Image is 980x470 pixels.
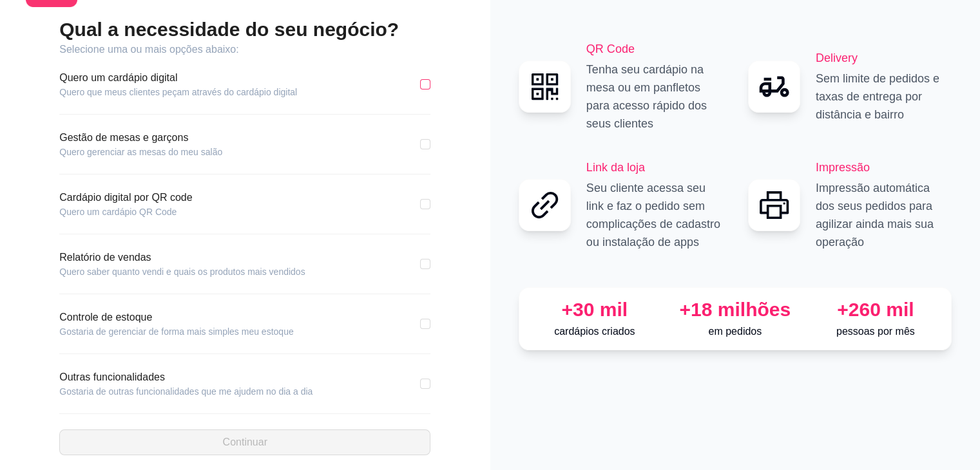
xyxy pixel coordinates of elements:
[586,179,722,251] p: Seu cliente acessa seu link e faz o pedido sem complicações de cadastro ou instalação de apps
[586,61,722,133] p: Tenha seu cardápio na mesa ou em panfletos para acesso rápido dos seus clientes
[811,324,941,339] p: pessoas por mês
[59,42,430,57] article: Selecione uma ou mais opções abaixo:
[59,190,192,205] article: Cardápio digital por QR code
[59,370,312,385] article: Outras funcionalidades
[811,298,941,321] div: +260 mil
[59,385,312,398] article: Gostaria de outras funcionalidades que me ajudem no dia a dia
[59,17,430,42] h2: Qual a necessidade do seu negócio?
[530,298,660,321] div: +30 mil
[670,298,800,321] div: +18 milhões
[59,429,430,455] button: Continuar
[59,86,297,99] article: Quero que meus clientes peçam através do cardápio digital
[59,265,305,278] article: Quero saber quanto vendi e quais os produtos mais vendidos
[816,49,952,67] h2: Delivery
[670,324,800,339] p: em pedidos
[59,325,293,338] article: Gostaria de gerenciar de forma mais simples meu estoque
[530,324,660,339] p: cardápios criados
[816,70,952,124] p: Sem limite de pedidos e taxas de entrega por distância e bairro
[59,205,192,218] article: Quero um cardápio QR Code
[586,158,722,176] h2: Link da loja
[816,179,952,251] p: Impressão automática dos seus pedidos para agilizar ainda mais sua operação
[59,130,222,146] article: Gestão de mesas e garçons
[59,310,293,325] article: Controle de estoque
[59,70,297,86] article: Quero um cardápio digital
[586,40,722,58] h2: QR Code
[816,158,952,176] h2: Impressão
[59,146,222,158] article: Quero gerenciar as mesas do meu salão
[59,250,305,265] article: Relatório de vendas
